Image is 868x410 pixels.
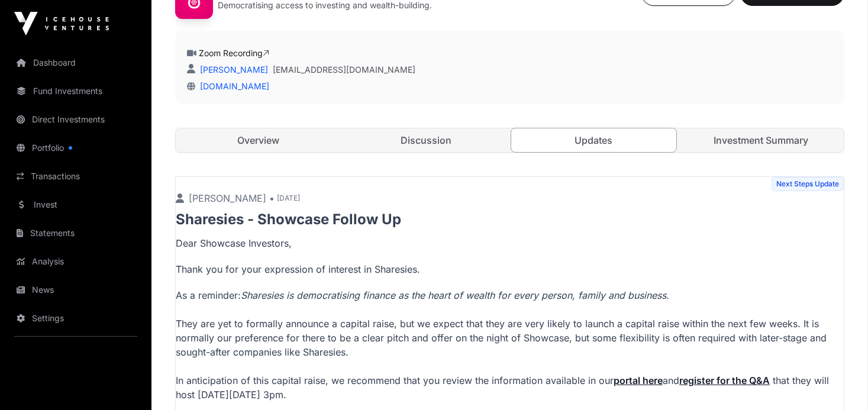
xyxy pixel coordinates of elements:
a: Fund Investments [9,78,142,104]
span: Next Steps Update [772,177,844,191]
a: Invest [9,192,142,218]
span: [DATE] [277,193,300,203]
nav: Tabs [176,128,844,152]
a: [PERSON_NAME] [198,64,268,75]
em: Sharesies is democratising finance as the heart of wealth for every person, family and business. [241,289,669,301]
img: Icehouse Ventures Logo [14,12,109,35]
a: Zoom Recording [199,48,269,58]
p: [PERSON_NAME] • [176,191,275,205]
a: Direct Investments [9,106,142,133]
a: Overview [176,128,341,152]
p: Dear Showcase Investors, [176,236,844,250]
a: register for the Q&A [679,375,770,386]
a: Portfolio [9,135,142,161]
a: Dashboard [9,50,142,76]
a: Updates [511,128,677,153]
p: As a reminder: They are yet to formally announce a capital raise, but we expect that they are ver... [176,288,844,402]
a: Settings [9,305,142,331]
a: News [9,277,142,303]
a: [DOMAIN_NAME] [195,81,269,91]
a: portal here [614,375,663,386]
p: Sharesies - Showcase Follow Up [176,210,844,229]
a: Statements [9,220,142,246]
a: Discussion [343,128,508,152]
p: Thank you for your expression of interest in Sharesies. [176,262,844,276]
a: Investment Summary [679,128,844,152]
iframe: Chat Widget [809,353,868,410]
a: [EMAIL_ADDRESS][DOMAIN_NAME] [273,64,415,76]
a: Analysis [9,248,142,275]
a: Transactions [9,163,142,189]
